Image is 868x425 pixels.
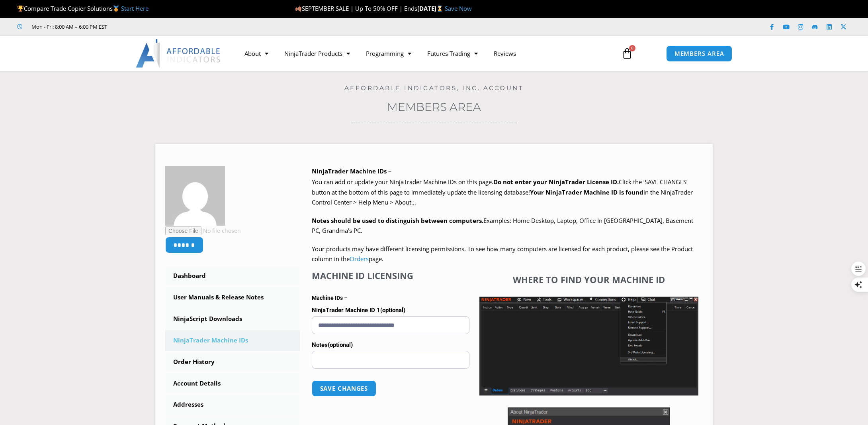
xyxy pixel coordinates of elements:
img: ⌛ [437,6,443,12]
a: NinjaTrader Products [276,44,358,63]
a: MEMBERS AREA [666,45,733,62]
a: Account Details [165,373,300,394]
span: (optional) [328,341,353,348]
b: Do not enter your NinjaTrader License ID. [493,178,619,186]
img: 🍂 [295,6,301,12]
span: SEPTEMBER SALE | Up To 50% OFF | Ends [295,4,417,12]
a: Affordable Indicators, Inc. Account [344,84,524,92]
a: Start Here [121,4,149,12]
span: MEMBERS AREA [674,51,724,57]
a: Dashboard [165,266,300,286]
a: Programming [358,44,419,63]
span: Your products may have different licensing permissions. To see how many computers are licensed fo... [312,245,693,263]
b: NinjaTrader Machine IDs – [312,167,391,175]
h4: Machine ID Licensing [312,270,469,281]
img: Screenshot 2025-01-17 1155544 | Affordable Indicators – NinjaTrader [479,297,698,395]
img: 🥇 [113,6,119,12]
label: NinjaTrader Machine ID 1 [312,304,469,316]
img: a3dcfe464c1e317232f9c6edf62711f1b93a3b3d299e5fba6250e9a37ba151ba [165,166,225,226]
a: Reviews [486,44,524,63]
span: 0 [629,45,635,51]
a: Orders [350,255,369,263]
span: Mon - Fri: 8:00 AM – 6:00 PM EST [29,22,107,31]
button: Save changes [312,380,377,397]
span: Compare Trade Copier Solutions [17,4,149,12]
a: User Manuals & Release Notes [165,287,300,308]
h4: Where to find your Machine ID [479,274,698,285]
strong: Notes should be used to distinguish between computers. [312,216,483,224]
a: Members Area [387,100,481,114]
a: Addresses [165,394,300,415]
label: Notes [312,339,469,351]
strong: [DATE] [417,4,445,12]
span: Examples: Home Desktop, Laptop, Office In [GEOGRAPHIC_DATA], Basement PC, Grandma’s PC. [312,216,693,235]
a: About [237,44,276,63]
span: You can add or update your NinjaTrader Machine IDs on this page. [312,178,493,186]
img: LogoAI | Affordable Indicators – NinjaTrader [136,39,221,68]
strong: Your NinjaTrader Machine ID is found [530,188,643,196]
img: 🏆 [18,6,23,12]
a: 0 [610,42,645,65]
a: NinjaScript Downloads [165,309,300,329]
a: Save Now [445,4,472,12]
a: Order History [165,352,300,372]
strong: Machine IDs – [312,295,348,301]
span: Click the ‘SAVE CHANGES’ button at the bottom of this page to immediately update the licensing da... [312,178,693,206]
a: NinjaTrader Machine IDs [165,330,300,351]
a: Futures Trading [419,44,486,63]
span: (optional) [380,307,405,314]
iframe: Customer reviews powered by Trustpilot [118,23,238,31]
nav: Menu [237,44,612,63]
